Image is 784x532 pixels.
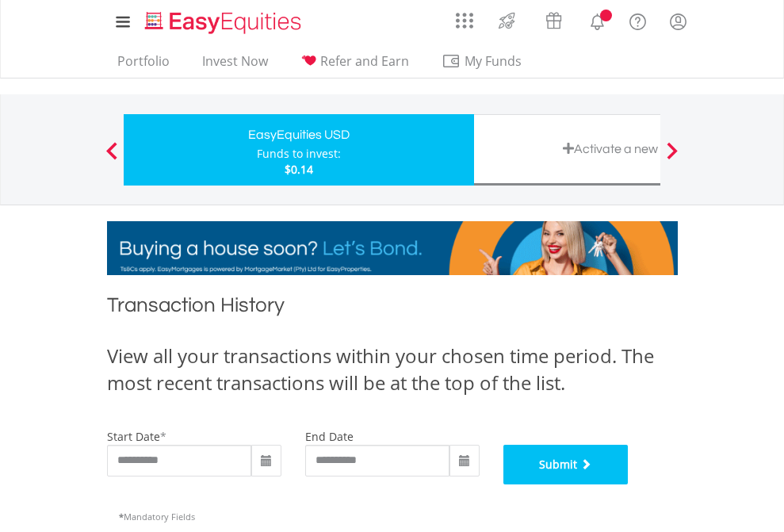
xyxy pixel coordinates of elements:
img: EasyMortage Promotion Banner [107,221,678,275]
a: Invest Now [196,53,274,78]
img: EasyEquities_Logo.png [142,10,308,36]
h1: Transaction History [107,291,678,327]
a: Portfolio [111,53,176,78]
span: Mandatory Fields [119,511,195,522]
img: thrive-v2.svg [494,8,520,33]
div: Funds to invest: [257,146,341,162]
a: AppsGrid [446,4,484,29]
span: My Funds [442,51,545,71]
div: EasyEquities USD [133,124,465,146]
a: Refer and Earn [294,53,415,78]
button: Submit [503,445,629,484]
a: My Profile [658,4,698,39]
img: grid-menu-icon.svg [456,12,473,29]
a: Home page [139,4,308,36]
img: vouchers-v2.svg [541,8,567,33]
a: Vouchers [530,4,577,33]
span: $0.14 [285,162,313,177]
label: end date [305,429,354,444]
div: View all your transactions within your chosen time period. The most recent transactions will be a... [107,343,678,397]
button: Previous [96,150,128,166]
button: Next [656,150,688,166]
a: FAQ's and Support [618,4,658,36]
span: Refer and Earn [320,52,409,70]
a: Notifications [577,4,618,36]
label: start date [107,429,160,444]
